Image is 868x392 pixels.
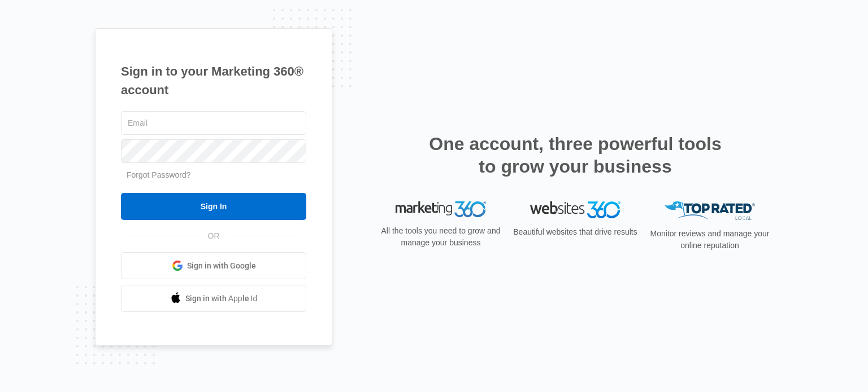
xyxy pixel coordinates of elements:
img: Marketing 360 [396,201,486,217]
a: Sign in with Apple Id [121,285,306,312]
a: Sign in with Google [121,252,306,279]
h1: Sign in to your Marketing 360® account [121,62,306,99]
h2: One account, three powerful tools to grow your business [426,133,725,178]
img: Top Rated Local [665,201,755,220]
p: Monitor reviews and manage your online reputation [646,228,773,252]
span: Sign in with Google [187,260,256,272]
input: Email [121,111,306,135]
p: Beautiful websites that drive results [512,226,639,238]
a: Forgot Password? [127,170,191,179]
p: All the tools you need to grow and manage your business [377,225,504,249]
span: OR [200,230,228,242]
span: Sign in with Apple Id [185,293,258,305]
input: Sign In [121,193,306,220]
img: Websites 360 [530,201,620,218]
